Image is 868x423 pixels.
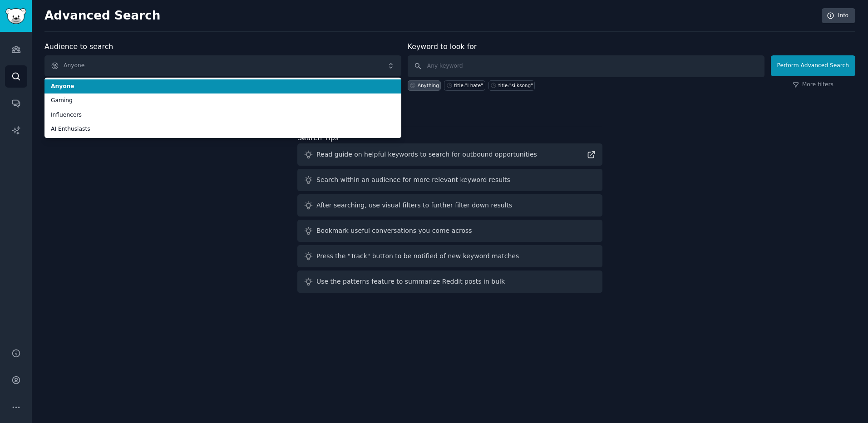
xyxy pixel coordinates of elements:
[44,9,817,23] h2: Advanced Search
[316,277,505,286] div: Use the patterns feature to summarize Reddit posts in bulk
[771,55,855,76] button: Perform Advanced Search
[316,175,510,185] div: Search within an audience for more relevant keyword results
[44,55,401,76] button: Anyone
[316,251,519,261] div: Press the "Track" button to be notified of new keyword matches
[51,97,395,105] span: Gaming
[418,82,439,89] div: Anything
[297,133,339,142] label: Search Tips
[316,201,512,210] div: After searching, use visual filters to further filter down results
[44,78,401,138] ul: Anyone
[51,111,395,119] span: Influencers
[408,42,477,51] label: Keyword to look for
[822,8,855,24] a: Info
[454,82,483,89] div: title:"I hate"
[498,82,533,89] div: title:"silksong"
[316,150,537,159] div: Read guide on helpful keywords to search for outbound opportunities
[5,8,26,24] img: GummySearch logo
[316,226,472,236] div: Bookmark useful conversations you come across
[408,55,764,77] input: Any keyword
[44,42,113,51] label: Audience to search
[51,83,395,91] span: Anyone
[51,125,395,133] span: AI Enthusiasts
[793,81,833,89] a: More filters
